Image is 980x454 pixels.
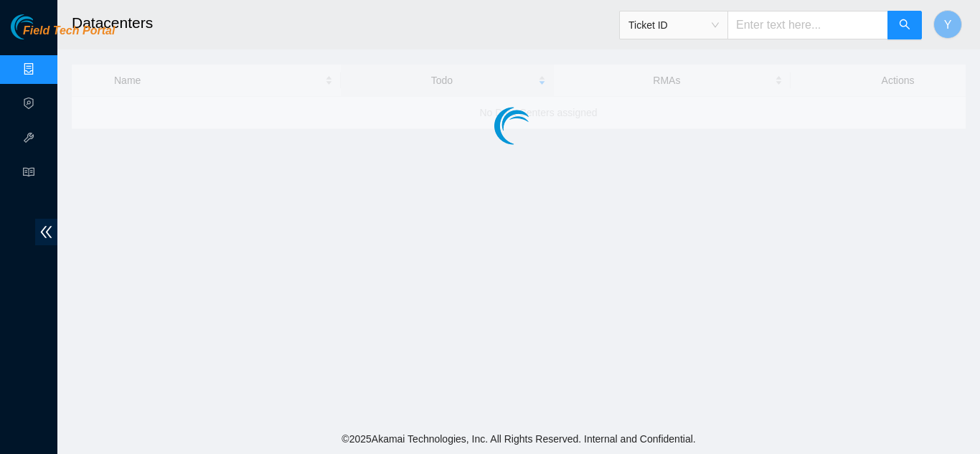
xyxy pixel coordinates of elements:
[11,26,115,44] a: Akamai TechnologiesField Tech Portal
[11,14,72,39] img: Akamai Technologies
[23,160,34,189] span: read
[944,16,952,34] span: Y
[887,11,922,39] button: search
[628,14,719,36] span: Ticket ID
[899,19,910,32] span: search
[727,11,888,39] input: Enter text here...
[933,10,962,39] button: Y
[57,424,980,454] footer: © 2025 Akamai Technologies, Inc. All Rights Reserved. Internal and Confidential.
[35,219,57,245] span: double-left
[23,24,115,38] span: Field Tech Portal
